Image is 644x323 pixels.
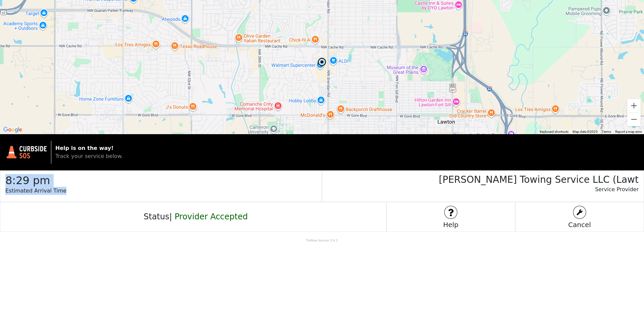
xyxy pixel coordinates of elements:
[387,221,515,229] h5: Help
[322,171,639,185] h3: [PERSON_NAME] Towing Service LLC (Lawt
[174,212,248,221] span: Provider Accepted
[55,153,123,159] span: Track your service below.
[574,206,586,218] img: logo stuff
[2,125,24,134] a: Open this area in Google Maps (opens a new window)
[445,206,457,218] img: logo stuff
[5,171,322,187] h2: 8:29 pm
[573,130,598,133] span: Map data ©2025
[55,145,114,151] strong: Help is on the way!
[627,113,641,126] button: Zoom out
[5,187,322,202] p: Estimated Arrival Time
[139,212,248,222] h4: Status |
[602,130,611,133] a: Terms (opens in new tab)
[7,146,47,159] img: trx now logo
[540,129,569,134] button: Keyboard shortcuts
[615,130,642,133] a: Report a map error
[322,185,639,200] p: Service Provider
[2,125,24,134] img: Google
[516,221,644,229] h5: Cancel
[627,99,641,112] button: Zoom in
